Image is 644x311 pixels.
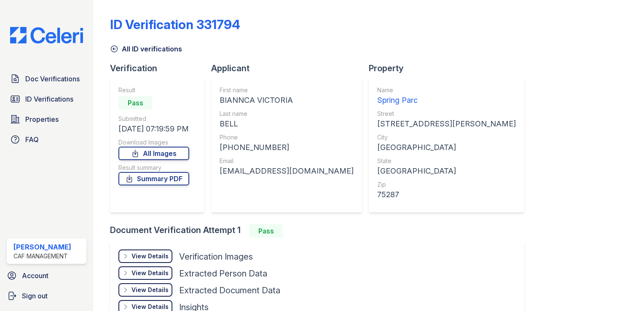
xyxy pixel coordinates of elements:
[110,17,240,32] div: ID Verification 331794
[220,165,354,177] div: [EMAIL_ADDRESS][DOMAIN_NAME]
[110,224,531,238] div: Document Verification Attempt 1
[3,27,90,43] img: CE_Logo_Blue-a8612792a0a2168367f1c8372b55b34899dd931a85d93a1a3d3e32e68fde9ad4.png
[7,131,86,148] a: FAQ
[131,286,169,294] div: View Details
[25,94,73,104] span: ID Verifications
[249,224,283,238] div: Pass
[22,291,48,301] span: Sign out
[25,74,80,84] span: Doc Verifications
[220,157,354,165] div: Email
[131,303,169,311] div: View Details
[25,134,39,145] span: FAQ
[179,284,280,296] div: Extracted Document Data
[220,118,354,130] div: BELL
[118,96,152,110] div: Pass
[7,70,86,87] a: Doc Verifications
[118,86,189,94] div: Result
[3,287,90,304] a: Sign out
[369,62,531,74] div: Property
[220,133,354,142] div: Phone
[377,86,516,94] div: Name
[179,268,267,279] div: Extracted Person Data
[377,180,516,189] div: Zip
[13,242,71,252] div: [PERSON_NAME]
[377,118,516,130] div: [STREET_ADDRESS][PERSON_NAME]
[220,142,354,153] div: [PHONE_NUMBER]
[118,164,189,172] div: Result summary
[118,123,189,135] div: [DATE] 07:19:59 PM
[25,114,59,124] span: Properties
[131,252,169,260] div: View Details
[377,86,516,106] a: Name Spring Parc
[118,138,189,147] div: Download Images
[131,269,169,277] div: View Details
[220,86,354,94] div: First name
[179,251,253,263] div: Verification Images
[377,94,516,106] div: Spring Parc
[118,147,189,160] a: All Images
[220,94,354,106] div: BIANNCA VICTORIA
[22,271,48,281] span: Account
[377,157,516,165] div: State
[3,267,90,284] a: Account
[377,133,516,142] div: City
[118,172,189,185] a: Summary PDF
[377,110,516,118] div: Street
[7,91,86,107] a: ID Verifications
[220,110,354,118] div: Last name
[118,115,189,123] div: Submitted
[377,189,516,201] div: 75287
[110,44,182,54] a: All ID verifications
[211,62,369,74] div: Applicant
[13,252,71,260] div: CAF Management
[377,142,516,153] div: [GEOGRAPHIC_DATA]
[110,62,211,74] div: Verification
[7,111,86,128] a: Properties
[377,165,516,177] div: [GEOGRAPHIC_DATA]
